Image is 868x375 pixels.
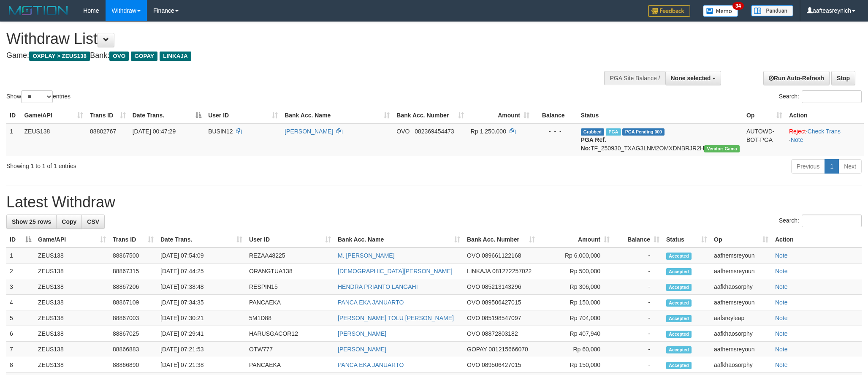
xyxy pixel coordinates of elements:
[6,342,35,357] td: 7
[415,128,454,135] span: Copy 082369454473 to clipboard
[666,253,692,260] span: Accepted
[35,279,109,295] td: ZEUS138
[538,295,613,310] td: Rp 150,000
[338,330,386,337] a: [PERSON_NAME]
[160,52,191,61] span: LINKAJA
[711,357,772,373] td: aafkhaosorphy
[538,326,613,342] td: Rp 407,940
[6,264,35,279] td: 2
[35,247,109,264] td: ZEUS138
[665,71,722,85] button: None selected
[21,90,53,103] select: Showentries
[666,299,692,307] span: Accepted
[6,123,21,156] td: 1
[711,326,772,342] td: aafkhaosorphy
[613,326,663,342] td: -
[786,123,864,156] td: · ·
[538,310,613,326] td: Rp 704,000
[825,159,839,174] a: 1
[613,357,663,373] td: -
[613,247,663,264] td: -
[338,361,404,368] a: PANCA EKA JANUARTO
[467,268,491,274] span: LINKAJA
[109,326,157,342] td: 88867025
[775,283,788,290] a: Note
[246,232,334,247] th: User ID: activate to sort column ascending
[396,128,410,135] span: OVO
[6,4,71,17] img: MOTION_logo.png
[205,108,281,123] th: User ID: activate to sort column ascending
[393,108,467,123] th: Bank Acc. Number: activate to sort column ascending
[666,362,692,369] span: Accepted
[109,279,157,295] td: 88867206
[246,326,334,342] td: HARUSGACOR12
[775,346,788,353] a: Note
[482,283,521,290] span: Copy 085213143296 to clipboard
[467,283,480,290] span: OVO
[338,252,395,259] a: M. [PERSON_NAME]
[109,264,157,279] td: 88867315
[464,232,538,247] th: Bank Acc. Number: activate to sort column ascending
[334,232,464,247] th: Bank Acc. Name: activate to sort column ascending
[109,295,157,310] td: 88867109
[831,71,855,85] a: Stop
[775,299,788,306] a: Note
[704,145,740,152] span: Vendor URL: https://trx31.1velocity.biz
[246,310,334,326] td: 5M1D88
[711,232,772,247] th: Op: activate to sort column ascending
[157,295,246,310] td: [DATE] 07:34:35
[482,299,521,306] span: Copy 089506427015 to clipboard
[808,128,841,135] a: Check Trans
[35,310,109,326] td: ZEUS138
[6,279,35,295] td: 3
[786,108,864,123] th: Action
[775,268,788,274] a: Note
[648,5,690,17] img: Feedback.jpg
[606,128,621,136] span: Marked by aafsreyleap
[246,342,334,357] td: OTW777
[613,279,663,295] td: -
[538,247,613,264] td: Rp 6,000,000
[109,310,157,326] td: 88867003
[6,357,35,373] td: 8
[613,232,663,247] th: Balance: activate to sort column ascending
[467,330,480,337] span: OVO
[246,279,334,295] td: RESPIN15
[467,252,480,259] span: OVO
[613,264,663,279] td: -
[536,127,574,136] div: - - -
[711,279,772,295] td: aafkhaosorphy
[533,108,578,123] th: Balance
[6,108,21,123] th: ID
[666,315,692,322] span: Accepted
[6,30,570,47] h1: Withdraw List
[471,128,506,135] span: Rp 1.250.000
[791,159,825,174] a: Previous
[711,247,772,264] td: aafhemsreyoun
[613,342,663,357] td: -
[538,279,613,295] td: Rp 306,000
[581,136,606,152] b: PGA Ref. No:
[6,247,35,264] td: 1
[35,295,109,310] td: ZEUS138
[285,128,333,135] a: [PERSON_NAME]
[578,123,743,156] td: TF_250930_TXAG3LNM2OMXDNBRJR2H
[779,215,862,227] label: Search:
[12,218,51,225] span: Show 25 rows
[246,264,334,279] td: ORANGTUA138
[703,5,738,17] img: Button%20Memo.svg
[467,315,480,321] span: OVO
[87,108,129,123] th: Trans ID: activate to sort column ascending
[488,346,528,353] span: Copy 081215666070 to clipboard
[711,310,772,326] td: aafsreyleap
[622,128,665,136] span: PGA Pending
[157,232,246,247] th: Date Trans.: activate to sort column ascending
[208,128,233,135] span: BUSIN12
[35,326,109,342] td: ZEUS138
[29,52,90,61] span: OXPLAY > ZEUS138
[482,315,521,321] span: Copy 085198547097 to clipboard
[663,232,711,247] th: Status: activate to sort column ascending
[35,357,109,373] td: ZEUS138
[482,252,521,259] span: Copy 089661122168 to clipboard
[35,264,109,279] td: ZEUS138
